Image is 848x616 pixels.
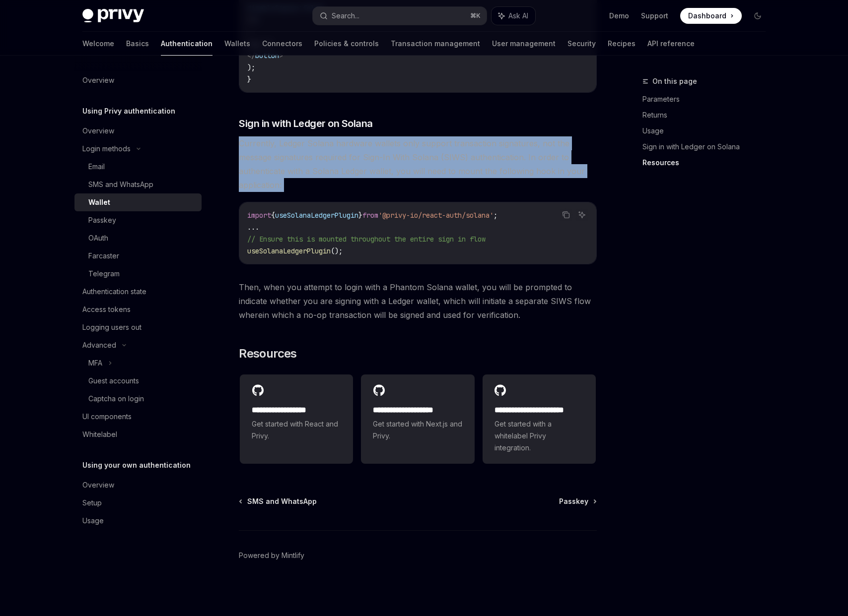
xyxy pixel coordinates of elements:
[82,143,131,155] div: Login methods
[247,246,331,255] span: useSolanaLedgerPlugin
[82,515,104,527] div: Usage
[74,247,202,265] a: Farcaster
[652,75,697,87] span: On this page
[74,318,202,336] a: Logging users out
[680,8,742,24] a: Dashboard
[642,91,774,107] a: Parameters
[82,286,146,298] div: Authentication state
[82,74,114,86] div: Overview
[470,12,481,20] span: ⌘ K
[88,196,110,208] div: Wallet
[560,208,572,221] button: Copy the contents from the code block
[74,176,202,193] a: SMS and WhatsApp
[74,265,202,283] a: Telegram
[82,321,141,333] div: Logging users out
[262,32,302,56] a: Connectors
[88,179,153,190] div: SMS and WhatsApp
[239,551,304,560] a: Powered by Mintlify
[642,123,774,139] a: Usage
[74,158,202,176] a: Email
[82,429,117,440] div: Whitelabel
[492,7,535,25] button: Ask AI
[74,426,202,443] a: Whitelabel
[74,193,202,211] a: Wallet
[688,11,726,21] span: Dashboard
[239,280,597,322] span: Then, when you attempt to login with a Phantom Solana wallet, you will be prompted to indicate wh...
[82,339,116,351] div: Advanced
[608,32,636,56] a: Recipes
[74,512,202,530] a: Usage
[74,71,202,89] a: Overview
[647,32,695,56] a: API reference
[279,51,283,60] span: >
[88,232,108,244] div: OAuth
[641,11,668,21] a: Support
[239,346,297,362] span: Resources
[82,304,131,315] div: Access tokens
[271,211,275,220] span: {
[88,375,139,387] div: Guest accounts
[88,357,102,369] div: MFA
[494,211,497,220] span: ;
[82,32,114,56] a: Welcome
[239,136,597,192] span: Currently, Ledger Solana hardware wallets only support transaction signatures, not the message si...
[126,32,149,56] a: Basics
[82,459,191,471] h5: Using your own authentication
[82,125,114,137] div: Overview
[74,122,202,140] a: Overview
[559,496,596,506] a: Passkey
[88,214,116,226] div: Passkey
[378,211,494,220] span: '@privy-io/react-auth/solana'
[492,32,556,56] a: User management
[275,211,358,220] span: useSolanaLedgerPlugin
[240,496,317,506] a: SMS and WhatsApp
[313,7,487,25] button: Search...⌘K
[82,411,132,423] div: UI components
[331,246,343,255] span: ();
[642,107,774,123] a: Returns
[750,8,766,24] button: Toggle dark mode
[575,208,588,221] button: Ask AI
[82,105,175,117] h5: Using Privy authentication
[247,211,271,220] span: import
[88,393,144,405] div: Captcha on login
[74,390,202,408] a: Captcha on login
[567,32,596,56] a: Security
[362,211,378,220] span: from
[88,161,105,173] div: Email
[74,372,202,390] a: Guest accounts
[252,418,341,442] span: Get started with React and Privy.
[314,32,379,56] a: Policies & controls
[74,408,202,426] a: UI components
[358,211,362,220] span: }
[559,496,588,506] span: Passkey
[247,235,486,244] span: // Ensure this is mounted throughout the entire sign in flow
[82,497,102,509] div: Setup
[74,283,202,301] a: Authentication state
[508,11,528,21] span: Ask AI
[609,11,629,21] a: Demo
[82,9,144,23] img: dark logo
[74,211,202,229] a: Passkey
[74,301,202,318] a: Access tokens
[247,51,255,60] span: </
[161,32,212,56] a: Authentication
[332,10,359,22] div: Search...
[642,155,774,171] a: Resources
[373,418,462,442] span: Get started with Next.js and Privy.
[74,476,202,494] a: Overview
[74,494,202,512] a: Setup
[255,51,279,60] span: button
[224,32,250,56] a: Wallets
[88,268,120,280] div: Telegram
[88,250,119,262] div: Farcaster
[74,229,202,247] a: OAuth
[495,418,584,454] span: Get started with a whitelabel Privy integration.
[642,139,774,155] a: Sign in with Ledger on Solana
[82,479,114,491] div: Overview
[239,117,373,130] span: Sign in with Ledger on Solana
[247,75,251,84] span: }
[247,496,317,506] span: SMS and WhatsApp
[391,32,480,56] a: Transaction management
[247,63,255,72] span: );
